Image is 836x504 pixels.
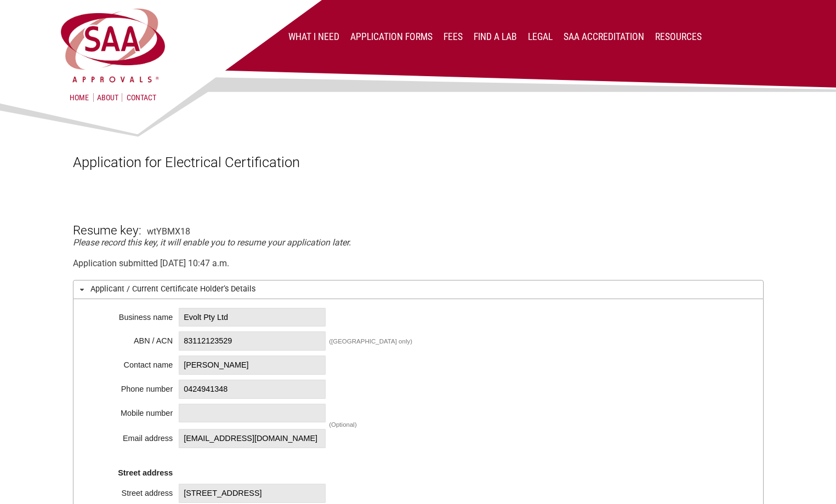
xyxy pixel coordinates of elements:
[147,226,190,237] div: wtYBMX18
[127,93,156,102] a: Contact
[350,31,433,42] a: Application Forms
[90,333,173,344] div: ABN / ACN
[93,93,122,102] a: About
[73,258,764,268] div: Application submitted [DATE] 10:47 a.m.
[90,310,173,320] div: Business name
[179,356,326,375] span: [PERSON_NAME]
[655,31,702,42] a: Resources
[73,154,764,170] h1: Application for Electrical Certification
[288,31,339,42] a: What I Need
[564,31,644,42] a: SAA Accreditation
[329,421,357,428] div: (Optional)
[73,237,351,248] em: Please record this key, it will enable you to resume your application later.
[179,429,326,448] span: [EMAIL_ADDRESS][DOMAIN_NAME]
[90,405,173,416] div: Mobile number
[329,338,412,345] div: ([GEOGRAPHIC_DATA] only)
[73,280,764,299] h3: Applicant / Current Certificate Holder’s Details
[179,484,326,503] span: [STREET_ADDRESS]
[90,357,173,368] div: Contact name
[59,7,167,84] img: SAA Approvals
[70,93,89,102] a: Home
[90,381,173,392] div: Phone number
[528,31,553,42] a: Legal
[90,431,173,442] div: Email address
[179,308,326,327] span: Evolt Pty Ltd
[90,485,173,496] div: Street address
[179,331,326,351] span: 83112123529
[179,380,326,399] span: 0424941348
[73,205,141,238] h3: Resume key:
[118,468,173,477] strong: Street address
[443,31,463,42] a: Fees
[474,31,517,42] a: Find a lab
